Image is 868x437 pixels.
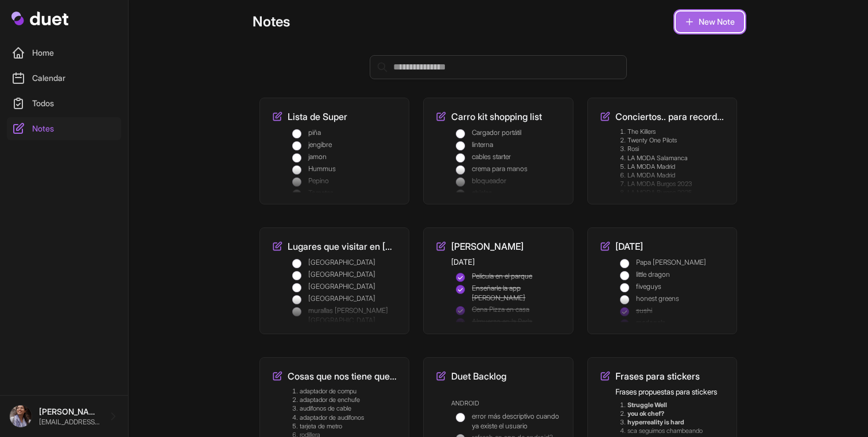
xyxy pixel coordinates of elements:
li: Hummus [292,164,397,174]
h2: Frases propuestas para stickers [615,388,725,397]
li: jengibre [292,140,397,150]
p: [PERSON_NAME] [39,406,100,417]
li: piña [292,128,397,138]
h3: [PERSON_NAME] [451,239,524,253]
strong: Struggle Well [627,401,667,409]
li: adaptador de compu [292,388,397,395]
h3: Lista de Super [288,110,347,123]
li: crema para manos [456,164,561,174]
li: LA MODA Madrid [620,163,725,171]
li: audífonos de cable [292,405,397,412]
li: fiveguys [620,282,725,292]
h3: Duet Backlog [451,369,506,383]
h3: Frases para stickers [615,369,700,383]
a: Home [7,41,121,64]
a: New Note [676,11,744,32]
li: [GEOGRAPHIC_DATA] [292,282,397,292]
li: Cargador portátil [456,128,561,138]
li: honest greens [620,294,725,304]
p: ANDROID [451,400,561,407]
li: The Killers [620,128,725,136]
h3: Lugares que visitar en [GEOGRAPHIC_DATA] [288,239,397,253]
li: Enseñarle la app [PERSON_NAME] [456,284,561,303]
strong: hyperreality is hard [627,418,684,426]
li: Película en el parque [456,272,561,281]
h3: Carro kit shopping list [451,110,542,123]
strong: you ok chef? [627,409,664,417]
li: error más descriptivo cuando ya existe el usuario [456,412,561,431]
a: Edit Jeffrey Madrid [435,239,561,322]
a: Edit Conciertos.. para recordar [599,110,725,192]
a: Edit Agosto 2025 [599,239,725,322]
a: Edit Lugares que visitar en España [272,239,397,322]
a: Todos [7,92,121,115]
h3: [DATE] [615,239,643,253]
li: linterna [456,140,561,150]
h3: Cosas que nos tiene que devolver [PERSON_NAME] [288,369,397,383]
a: [PERSON_NAME] [EMAIL_ADDRESS][DOMAIN_NAME] [9,405,119,428]
a: Notes [7,117,121,140]
li: [GEOGRAPHIC_DATA] [292,270,397,280]
img: IMG_7956.png [9,405,32,428]
h1: Notes [253,13,290,31]
li: cables starter [456,152,561,162]
li: adaptador de audífonos [292,414,397,421]
p: [EMAIL_ADDRESS][DOMAIN_NAME] [39,417,100,427]
li: Rosi [620,145,725,153]
a: Edit Carro kit shopping list [435,110,561,192]
li: adaptador de enchufe [292,396,397,404]
h3: Conciertos.. para recordar [615,110,725,123]
h2: [DATE] [451,258,561,267]
li: jamon [292,152,397,162]
li: [GEOGRAPHIC_DATA] [292,258,397,268]
li: Twenty One Pilots [620,137,725,144]
li: little dragon [620,270,725,280]
a: Edit Lista de Super [272,110,397,192]
a: Calendar [7,67,121,90]
li: [GEOGRAPHIC_DATA] [292,294,397,304]
li: Papa [PERSON_NAME] [620,258,725,268]
li: tarjeta de metro [292,423,397,430]
li: LA MODA Salamanca [620,154,725,162]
